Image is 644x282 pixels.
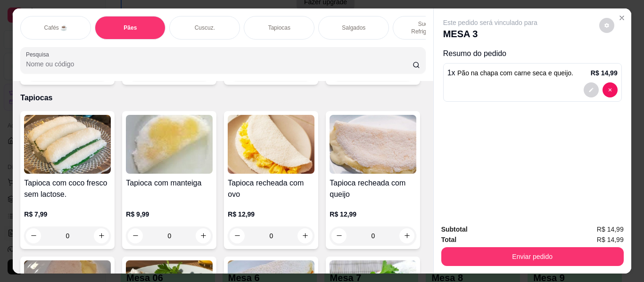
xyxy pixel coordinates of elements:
p: Sucos e Refrigerantes [401,20,455,35]
span: R$ 14,99 [597,234,624,245]
button: decrease-product-quantity [128,228,143,243]
button: increase-product-quantity [196,228,211,243]
p: Salgados [342,24,365,32]
p: Cafés ☕ [44,24,67,32]
p: R$ 7,99 [24,209,111,219]
span: R$ 14,99 [597,224,624,234]
p: 1 x [447,67,573,79]
p: Cuscuz. [195,24,215,32]
p: Tapiocas [20,92,425,104]
button: Close [614,10,629,25]
img: product-image [126,115,213,174]
strong: Subtotal [441,226,468,233]
h4: Tapioca recheada com ovo [228,177,314,200]
button: decrease-product-quantity [230,228,245,243]
img: product-image [24,115,111,174]
p: Este pedido será vinculado para [443,18,537,27]
span: Pão na chapa com carne seca e queijo. [457,69,573,77]
button: increase-product-quantity [297,228,313,243]
button: decrease-product-quantity [599,18,614,33]
p: Resumo do pedido [443,48,622,59]
button: decrease-product-quantity [603,82,618,97]
p: R$ 12,99 [330,209,416,219]
p: R$ 14,99 [591,68,618,78]
button: decrease-product-quantity [584,82,599,97]
button: decrease-product-quantity [331,228,347,243]
p: R$ 12,99 [228,209,314,219]
button: increase-product-quantity [399,228,414,243]
p: MESA 3 [443,27,537,40]
img: product-image [228,115,314,174]
p: Pães [124,24,137,32]
strong: Total [441,236,456,243]
label: Pesquisa [26,50,52,58]
button: Enviar pedido [441,247,624,266]
button: decrease-product-quantity [26,228,41,243]
p: Tapiocas [268,24,290,32]
p: R$ 9,99 [126,209,213,219]
h4: Tapioca com coco fresco sem lactose. [24,177,111,200]
h4: Tapioca recheada com queijo [330,177,416,200]
input: Pesquisa [26,59,413,69]
img: product-image [330,115,416,174]
button: increase-product-quantity [94,228,109,243]
h4: Tapioca com manteiga [126,177,213,189]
